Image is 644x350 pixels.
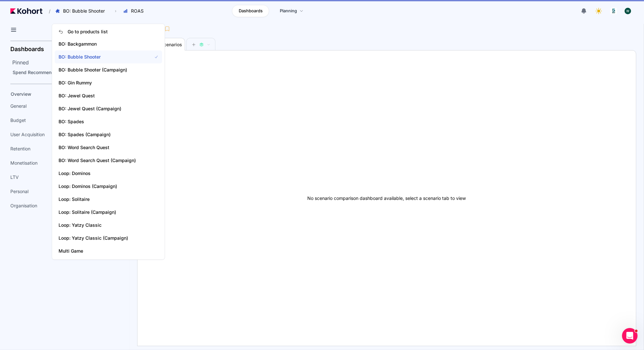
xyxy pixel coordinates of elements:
[59,196,144,202] span: Loop: Solitaire
[280,8,297,14] span: Planning
[55,128,162,141] a: BO: Spades (Campaign)
[11,91,31,97] span: Overview
[120,5,150,16] button: ROAS
[10,131,45,138] span: User Acquisition
[55,193,162,206] a: Loop: Solitaire
[10,103,27,109] span: General
[59,41,144,47] span: BO: Backgammon
[59,118,144,125] span: BO: Spades
[59,54,144,60] span: BO: Bubble Shooter
[44,8,50,15] span: /
[55,245,162,257] a: Multi Game
[55,141,162,154] a: BO: Word Search Quest
[239,8,263,14] span: Dashboards
[59,235,144,241] span: Loop: Yatzy Classic (Campaign)
[55,232,162,245] a: Loop: Yatzy Classic (Campaign)
[10,117,26,124] span: Budget
[232,5,269,17] a: Dashboards
[55,206,162,219] a: Loop: Solitaire (Campaign)
[59,67,144,73] span: BO: Bubble Shooter (Campaign)
[12,59,129,66] h2: Pinned
[59,131,144,138] span: BO: Spades (Campaign)
[55,180,162,193] a: Loop: Dominos (Campaign)
[52,5,112,16] button: BO: Bubble Shooter
[10,8,42,14] img: Kohort logo
[10,174,19,180] span: LTV
[55,219,162,232] a: Loop: Yatzy Classic
[55,76,162,89] a: BO: Gin Rummy
[59,93,144,99] span: BO: Jewel Quest
[10,68,127,77] a: Spend Recommendations
[59,183,144,190] span: Loop: Dominos (Campaign)
[8,89,118,99] a: Overview
[55,115,162,128] a: BO: Spades
[137,50,636,346] div: No scenario comparison dashboard available, select a scenario tab to view
[10,146,30,152] span: Retention
[622,328,638,344] iframe: Intercom live chat
[59,105,144,112] span: BO: Jewel Quest (Campaign)
[55,102,162,115] a: BO: Jewel Quest (Campaign)
[131,8,144,14] span: ROAS
[10,202,37,209] span: Organisation
[55,154,162,167] a: BO: Word Search Quest (Campaign)
[55,63,162,76] a: BO: Bubble Shooter (Campaign)
[55,50,162,63] a: BO: Bubble Shooter
[59,209,144,215] span: Loop: Solitaire (Campaign)
[59,170,144,177] span: Loop: Dominos
[114,8,118,14] span: ›
[63,8,105,14] span: BO: Bubble Shooter
[55,89,162,102] a: BO: Jewel Quest
[10,160,38,166] span: Monetisation
[10,46,44,52] h2: Dashboards
[273,5,310,17] a: Planning
[10,188,28,195] span: Personal
[59,157,144,164] span: BO: Word Search Quest (Campaign)
[13,70,68,75] span: Spend Recommendations
[55,26,162,38] a: Go to products list
[59,222,144,228] span: Loop: Yatzy Classic
[59,248,144,254] span: Multi Game
[55,38,162,50] a: BO: Backgammon
[68,28,108,35] span: Go to products list
[59,144,144,151] span: BO: Word Search Quest
[59,80,144,86] span: BO: Gin Rummy
[55,167,162,180] a: Loop: Dominos
[610,8,617,14] img: logo_logo_images_1_20240607072359498299_20240828135028712857.jpeg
